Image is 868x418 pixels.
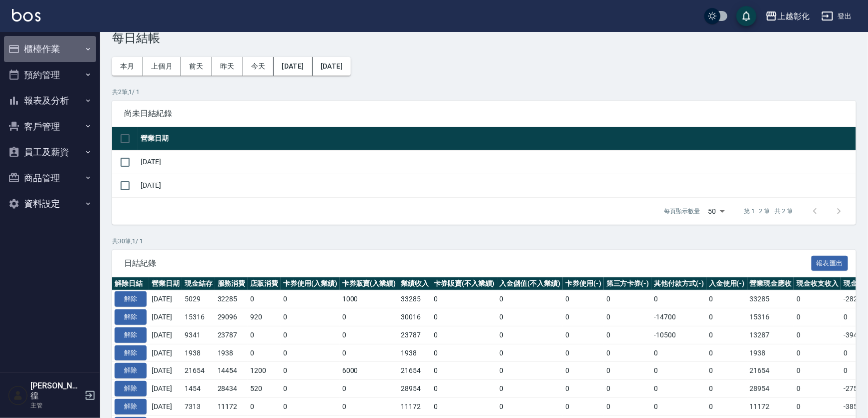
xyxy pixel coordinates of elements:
h5: [PERSON_NAME]徨 [31,381,82,401]
td: 23787 [215,326,248,344]
td: 15316 [747,308,794,326]
td: 0 [497,397,563,415]
button: 今天 [243,57,274,76]
p: 主管 [31,401,82,410]
td: [DATE] [149,344,182,362]
td: 0 [706,308,747,326]
td: 1938 [747,344,794,362]
td: 0 [794,380,841,398]
td: 0 [431,326,497,344]
td: 0 [248,326,281,344]
td: [DATE] [138,150,856,174]
td: 0 [651,380,706,398]
p: 每頁顯示數量 [664,207,700,216]
th: 第三方卡券(-) [604,277,652,290]
button: 昨天 [212,57,243,76]
td: 0 [563,290,604,308]
td: 0 [248,290,281,308]
td: 0 [563,362,604,380]
td: 21654 [398,362,431,380]
td: 0 [281,397,340,415]
td: 14454 [215,362,248,380]
button: 解除 [115,399,147,414]
td: [DATE] [149,362,182,380]
th: 卡券販賣(不入業績) [431,277,497,290]
td: [DATE] [149,308,182,326]
td: 9341 [182,326,215,344]
td: 0 [340,380,399,398]
td: 0 [794,326,841,344]
th: 卡券使用(入業績) [281,277,340,290]
img: Logo [12,9,41,22]
button: [DATE] [274,57,312,76]
th: 卡券販賣(入業績) [340,277,399,290]
button: 解除 [115,291,147,307]
td: 0 [706,362,747,380]
button: 櫃檯作業 [4,36,96,62]
td: 0 [706,326,747,344]
td: 0 [431,397,497,415]
td: 0 [340,344,399,362]
td: 0 [431,380,497,398]
td: 0 [340,308,399,326]
td: 0 [497,326,563,344]
th: 營業現金應收 [747,277,794,290]
th: 解除日結 [112,277,149,290]
button: 員工及薪資 [4,139,96,165]
button: 解除 [115,381,147,396]
th: 店販消費 [248,277,281,290]
td: 0 [431,362,497,380]
td: 33285 [747,290,794,308]
td: -14700 [651,308,706,326]
td: 0 [431,344,497,362]
img: Person [8,385,28,405]
p: 第 1–2 筆 共 2 筆 [744,207,793,216]
p: 共 30 筆, 1 / 1 [112,237,856,246]
td: 11172 [215,397,248,415]
th: 業績收入 [398,277,431,290]
td: 0 [604,397,652,415]
td: 32285 [215,290,248,308]
td: 0 [794,397,841,415]
td: [DATE] [149,380,182,398]
td: 0 [340,397,399,415]
td: 0 [281,380,340,398]
td: 0 [563,344,604,362]
td: 0 [604,380,652,398]
td: 0 [706,380,747,398]
td: 0 [794,308,841,326]
button: 預約管理 [4,62,96,88]
td: 0 [497,380,563,398]
td: 0 [651,397,706,415]
button: 本月 [112,57,143,76]
button: 解除 [115,309,147,325]
td: [DATE] [149,326,182,344]
td: 7313 [182,397,215,415]
td: 29096 [215,308,248,326]
td: 0 [706,344,747,362]
th: 營業日期 [138,127,856,151]
th: 其他付款方式(-) [651,277,706,290]
td: 0 [340,326,399,344]
td: 0 [563,308,604,326]
button: [DATE] [313,57,351,76]
h3: 每日結帳 [112,31,856,45]
td: 1938 [182,344,215,362]
td: 23787 [398,326,431,344]
td: 28954 [398,380,431,398]
td: 6000 [340,362,399,380]
th: 營業日期 [149,277,182,290]
td: 0 [651,290,706,308]
button: 解除 [115,363,147,378]
button: save [736,6,756,26]
td: 1938 [215,344,248,362]
button: 上越彰化 [761,6,813,27]
td: 28954 [747,380,794,398]
td: 0 [281,344,340,362]
td: 0 [431,290,497,308]
td: 28434 [215,380,248,398]
button: 資料設定 [4,191,96,217]
td: 0 [281,308,340,326]
td: 0 [281,290,340,308]
div: 50 [704,198,728,225]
